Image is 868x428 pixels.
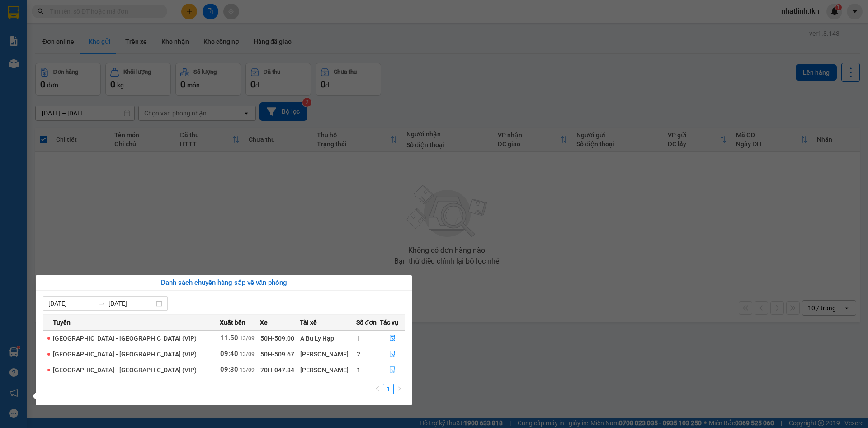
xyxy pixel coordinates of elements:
span: Tuyến [53,317,71,327]
li: Next Page [394,384,405,394]
li: Previous Page [372,384,383,394]
span: to [98,300,105,307]
a: 1 [383,384,393,394]
span: file-done [389,366,396,374]
button: right [394,384,405,394]
span: [GEOGRAPHIC_DATA] - [GEOGRAPHIC_DATA] (VIP) [53,351,197,358]
span: [GEOGRAPHIC_DATA] - [GEOGRAPHIC_DATA] (VIP) [53,335,197,342]
span: 50H-509.00 [260,335,294,342]
span: left [375,386,380,391]
span: Tài xế [300,317,317,327]
span: 1 [357,335,360,342]
button: file-done [380,347,404,361]
span: 13/09 [240,335,255,341]
span: Xe [260,317,268,327]
span: right [396,386,402,391]
div: Danh sách chuyến hàng sắp về văn phòng [43,278,405,289]
span: 09:30 [220,365,238,374]
span: 13/09 [240,367,255,373]
button: file-done [380,363,404,377]
span: swap-right [98,300,105,307]
span: 13/09 [240,351,255,357]
div: [PERSON_NAME] [300,365,356,375]
input: Đến ngày [108,298,154,308]
li: 1 [383,384,394,394]
button: file-done [380,331,404,346]
span: file-done [389,351,396,358]
span: 50H-509.67 [260,351,294,358]
div: A Bu Ly Hạp [300,333,356,343]
span: 2 [357,351,360,358]
button: left [372,384,383,394]
span: 11:50 [220,334,238,342]
span: Tác vụ [380,317,398,327]
span: file-done [389,335,396,342]
span: Số đơn [356,317,377,327]
span: 1 [357,366,360,374]
span: Xuất bến [220,317,245,327]
span: 09:40 [220,350,238,358]
span: [GEOGRAPHIC_DATA] - [GEOGRAPHIC_DATA] (VIP) [53,366,197,374]
span: 70H-047.84 [260,366,294,374]
input: Từ ngày [48,298,94,308]
div: [PERSON_NAME] [300,349,356,359]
